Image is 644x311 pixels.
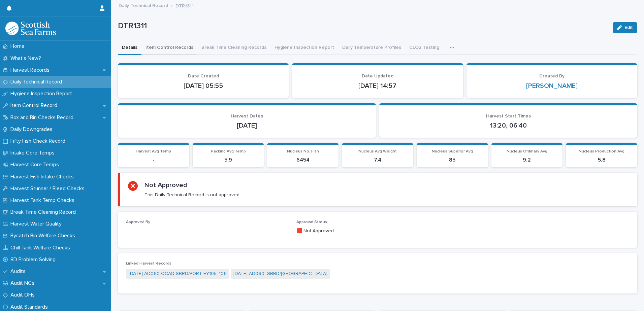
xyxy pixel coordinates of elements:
[8,304,53,310] p: Audit Standards
[144,192,239,198] p: This Daily Technical Record is not approved
[270,41,338,55] button: Hygiene Inspection Report
[613,22,637,33] button: Edit
[8,102,63,109] p: Item Control Record
[129,270,227,277] a: [DATE] AD060 OCAQ-SBRD/PORT EY105, 106
[296,228,459,235] p: 🟥 Not Approved
[346,157,409,163] p: 7.4
[8,150,60,156] p: Intake Core Temps
[8,268,31,275] p: Audits
[8,91,77,97] p: Hygiene Inspection Report
[579,149,624,153] span: Nucleus Production Avg
[8,233,80,239] p: Bycatch Bin Welfare Checks
[287,149,319,153] span: Nucleus No. Fish
[8,174,79,180] p: Harvest Fish Intake Checks
[175,2,194,9] p: DTR1311
[233,270,327,277] a: [DATE] AD060 -SBRD/[GEOGRAPHIC_DATA]
[126,220,150,224] span: Approved By
[118,41,141,55] button: Details
[271,157,334,163] p: 6454
[197,41,270,55] button: Break Time Cleaning Records
[8,114,79,121] p: Box and Bin Checks Record
[119,1,168,9] a: Daily Technical Record
[197,157,260,163] p: 5.9
[8,209,81,215] p: Break Time Cleaning Record
[570,157,633,163] p: 5.8
[8,292,40,298] p: Audit OFIs
[8,256,61,263] p: 8D Problem Solving
[126,82,281,90] p: [DATE] 05:55
[539,74,565,78] span: Created By
[8,79,67,85] p: Daily Technical Record
[387,122,629,130] p: 13:20, 06:40
[136,149,171,153] span: Harvest Avg Temp
[8,55,46,62] p: What's New?
[362,74,393,78] span: Date Updated
[8,138,71,144] p: Fifty Fish Check Record
[507,149,547,153] span: Nucleus Ordinary Avg
[8,43,30,49] p: Home
[8,162,64,168] p: Harvest Core Temps
[231,114,263,118] span: Harvest Dates
[405,41,443,55] button: CLO2 Testing
[8,245,75,251] p: Chill Tank Welfare Checks
[526,82,578,90] a: [PERSON_NAME]
[118,21,607,31] p: DTR1311
[624,25,633,30] span: Edit
[486,114,531,118] span: Harvest Start Times
[432,149,473,153] span: Nucleus Superior Avg
[144,181,187,189] h2: Not Approved
[8,221,67,227] p: Harvest Water Quality
[338,41,405,55] button: Daily Temperature Profiles
[421,157,484,163] p: 85
[8,67,55,73] p: Harvest Records
[126,228,288,235] p: -
[8,126,58,133] p: Daily Downgrades
[8,185,90,192] p: Harvest Stunner / Bleed Checks
[188,74,219,78] span: Date Created
[126,122,368,130] p: [DATE]
[5,22,56,35] img: mMrefqRFQpe26GRNOUkG
[358,149,397,153] span: Nucleus Avg Weight
[495,157,559,163] p: 9.2
[8,197,80,204] p: Harvest Tank Temp Checks
[122,157,185,163] p: -
[8,280,40,286] p: Audit NCs
[126,262,171,266] span: Linked Harvest Records
[300,82,455,90] p: [DATE] 14:57
[296,220,327,224] span: Approval Status
[211,149,246,153] span: Packing Avg Temp
[141,41,197,55] button: Item Control Records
